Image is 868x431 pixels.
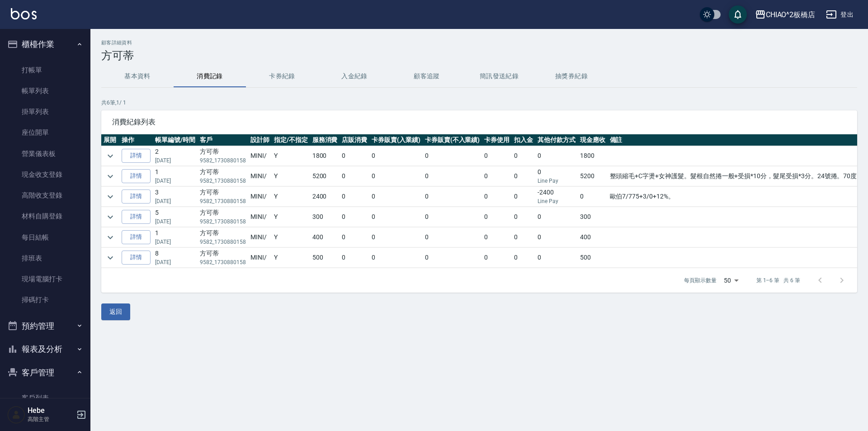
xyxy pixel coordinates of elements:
div: CHIAO^2板橋店 [766,9,816,20]
td: Y [272,146,310,166]
a: 詳情 [122,149,151,163]
td: 400 [578,227,608,247]
a: 材料自購登錄 [4,206,87,227]
a: 詳情 [122,189,151,204]
td: 0 [535,146,578,166]
td: 1 [153,166,198,186]
td: 方可蒂 [198,146,248,166]
th: 店販消費 [340,134,369,146]
p: [DATE] [155,177,195,185]
td: 0 [482,207,512,227]
p: [DATE] [155,218,195,226]
button: 簡訊發送紀錄 [463,66,535,87]
p: 每頁顯示數量 [684,276,717,284]
td: -2400 [535,187,578,207]
a: 現金收支登錄 [4,164,87,185]
th: 其他付款方式 [535,134,578,146]
a: 打帳單 [4,60,87,81]
span: 消費紀錄列表 [112,118,846,127]
td: 0 [482,146,512,166]
td: 0 [369,187,423,207]
td: MINI / [248,248,272,268]
a: 詳情 [122,251,151,265]
button: save [729,5,747,24]
th: 操作 [119,134,153,146]
td: Y [272,207,310,227]
td: 0 [369,146,423,166]
p: [DATE] [155,238,195,246]
td: MINI / [248,207,272,227]
td: 0 [482,187,512,207]
th: 扣入金 [512,134,535,146]
a: 客戶列表 [4,388,87,408]
td: 0 [423,187,482,207]
td: 2400 [310,187,340,207]
th: 卡券販賣(入業績) [369,134,423,146]
h2: 顧客詳細資料 [101,40,857,46]
p: 9582_1730880158 [200,177,246,185]
p: [DATE] [155,156,195,165]
td: 0 [535,166,578,186]
div: 50 [720,268,742,293]
td: 0 [578,187,608,207]
td: 5200 [578,166,608,186]
a: 詳情 [122,230,151,244]
th: 卡券販賣(不入業績) [423,134,482,146]
td: MINI / [248,187,272,207]
a: 排班表 [4,248,87,269]
td: 0 [535,227,578,247]
td: 方可蒂 [198,248,248,268]
td: 8 [153,248,198,268]
th: 設計師 [248,134,272,146]
td: 0 [423,207,482,227]
td: 300 [310,207,340,227]
td: 0 [369,207,423,227]
td: 方可蒂 [198,166,248,186]
th: 客戶 [198,134,248,146]
td: MINI / [248,227,272,247]
td: MINI / [248,166,272,186]
a: 掃碼打卡 [4,289,87,310]
td: 5200 [310,166,340,186]
p: 9582_1730880158 [200,238,246,246]
p: [DATE] [155,197,195,205]
td: 1 [153,227,198,247]
button: expand row [104,231,117,244]
button: 預約管理 [4,314,87,338]
th: 展開 [101,134,119,146]
td: 0 [535,248,578,268]
td: 0 [369,166,423,186]
td: 0 [512,207,535,227]
p: 第 1–6 筆 共 6 筆 [756,276,800,284]
td: 0 [512,248,535,268]
p: 9582_1730880158 [200,197,246,205]
p: 共 6 筆, 1 / 1 [101,99,857,107]
td: 0 [535,207,578,227]
a: 詳情 [122,169,151,183]
button: 客戶管理 [4,361,87,384]
th: 帳單編號/時間 [153,134,198,146]
td: 0 [340,248,369,268]
th: 指定/不指定 [272,134,310,146]
td: Y [272,187,310,207]
a: 高階收支登錄 [4,185,87,206]
a: 座位開單 [4,122,87,143]
button: 登出 [822,6,857,23]
a: 營業儀表板 [4,143,87,164]
td: 400 [310,227,340,247]
td: 3 [153,187,198,207]
td: 0 [340,146,369,166]
button: 抽獎券紀錄 [535,66,608,87]
td: 0 [340,187,369,207]
td: 1800 [310,146,340,166]
button: expand row [104,251,117,265]
td: 500 [310,248,340,268]
td: 0 [423,227,482,247]
td: 方可蒂 [198,227,248,247]
td: 2 [153,146,198,166]
button: 報表及分析 [4,337,87,361]
td: 0 [512,146,535,166]
p: 9582_1730880158 [200,218,246,226]
button: 基本資料 [101,66,174,87]
a: 掛單列表 [4,101,87,122]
